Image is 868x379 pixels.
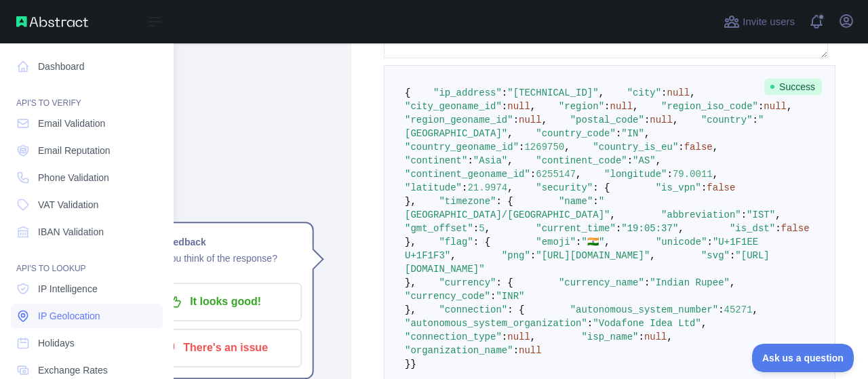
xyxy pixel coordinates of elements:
[11,220,163,244] a: IBAN Validation
[599,87,604,98] span: ,
[405,304,416,315] span: },
[593,142,678,153] span: "country_is_eu"
[576,169,581,180] span: ,
[405,169,530,180] span: "continent_geoname_id"
[627,87,661,98] span: "city"
[610,101,633,112] span: null
[502,101,507,112] span: :
[690,87,695,98] span: ,
[38,336,75,350] span: Holidays
[650,277,730,288] span: "Indian Rupee"
[38,363,108,377] span: Exchange Rates
[661,101,758,112] span: "region_iso_code"
[787,101,792,112] span: ,
[656,182,701,193] span: "is_vpn"
[593,196,598,207] span: :
[678,142,684,153] span: :
[405,87,410,98] span: {
[513,345,519,356] span: :
[467,182,507,193] span: 21.9974
[473,155,507,166] span: "Asia"
[496,277,513,288] span: : {
[479,223,484,234] span: 5
[775,210,781,220] span: ,
[718,304,724,315] span: :
[724,304,753,315] span: 45271
[576,237,581,247] span: :
[587,318,593,329] span: :
[701,115,753,125] span: "country"
[667,332,673,342] span: ,
[11,138,163,163] a: Email Reputation
[496,291,524,302] span: "INR"
[38,225,104,239] span: IBAN Validation
[564,142,570,153] span: ,
[536,155,627,166] span: "continent_code"
[570,304,718,315] span: "autonomous_system_number"
[758,101,764,112] span: :
[656,155,661,166] span: ,
[684,142,713,153] span: false
[502,87,507,98] span: :
[747,210,775,220] span: "IST"
[559,196,593,207] span: "name"
[764,79,822,95] span: Success
[507,304,524,315] span: : {
[38,198,98,212] span: VAT Validation
[633,101,638,112] span: ,
[405,291,490,302] span: "currency_code"
[536,169,576,180] span: 6255147
[775,223,781,234] span: :
[650,115,673,125] span: null
[11,165,163,190] a: Phone Validation
[405,155,467,166] span: "continent"
[644,128,650,139] span: ,
[721,11,797,33] button: Invite users
[450,250,456,261] span: ,
[530,332,536,342] span: ,
[11,304,163,328] a: IP Geolocation
[604,101,610,112] span: :
[661,87,667,98] span: :
[405,196,416,207] span: },
[730,277,735,288] span: ,
[593,182,610,193] span: : {
[467,155,473,166] span: :
[536,250,650,261] span: "[URL][DOMAIN_NAME]"
[581,332,638,342] span: "isp_name"
[524,142,564,153] span: 1269750
[701,182,707,193] span: :
[678,223,684,234] span: ,
[753,304,758,315] span: ,
[604,169,667,180] span: "longitude"
[730,250,735,261] span: :
[661,210,741,220] span: "abbreviation"
[405,359,410,370] span: }
[644,332,667,342] span: null
[439,237,473,247] span: "flag"
[38,144,111,157] span: Email Reputation
[507,182,513,193] span: ,
[473,237,490,247] span: : {
[38,282,98,296] span: IP Intelligence
[633,155,656,166] span: "AS"
[405,182,462,193] span: "latitude"
[638,332,644,342] span: :
[439,304,507,315] span: "connection"
[405,345,513,356] span: "organization_name"
[11,81,163,108] div: API'S TO VERIFY
[707,237,713,247] span: :
[667,87,690,98] span: null
[707,182,735,193] span: false
[496,196,513,207] span: : {
[644,115,650,125] span: :
[507,87,598,98] span: "[TECHNICAL_ID]"
[621,223,678,234] span: "19:05:37"
[616,223,621,234] span: :
[667,169,673,180] span: :
[673,115,678,125] span: ,
[462,182,467,193] span: :
[38,117,105,130] span: Email Validation
[405,223,473,234] span: "gmt_offset"
[11,111,163,136] a: Email Validation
